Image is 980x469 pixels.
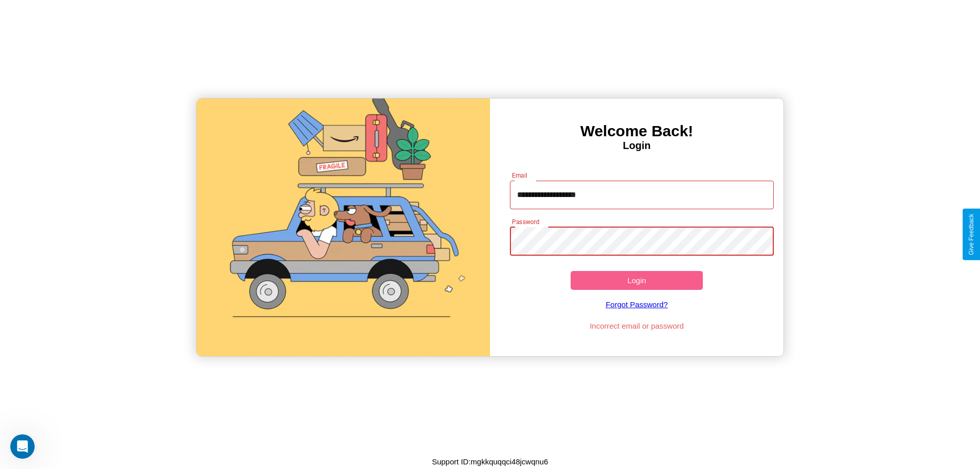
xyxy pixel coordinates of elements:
p: Support ID: mgkkquqqci48jcwqnu6 [432,455,548,468]
iframe: Intercom live chat [10,434,35,459]
h4: Login [490,140,783,152]
img: gif [197,98,490,356]
label: Password [512,217,539,226]
p: Incorrect email or password [505,319,769,333]
h3: Welcome Back! [490,122,783,140]
label: Email [512,171,528,180]
button: Login [571,271,703,290]
a: Forgot Password? [505,290,769,319]
div: Give Feedback [968,214,975,255]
